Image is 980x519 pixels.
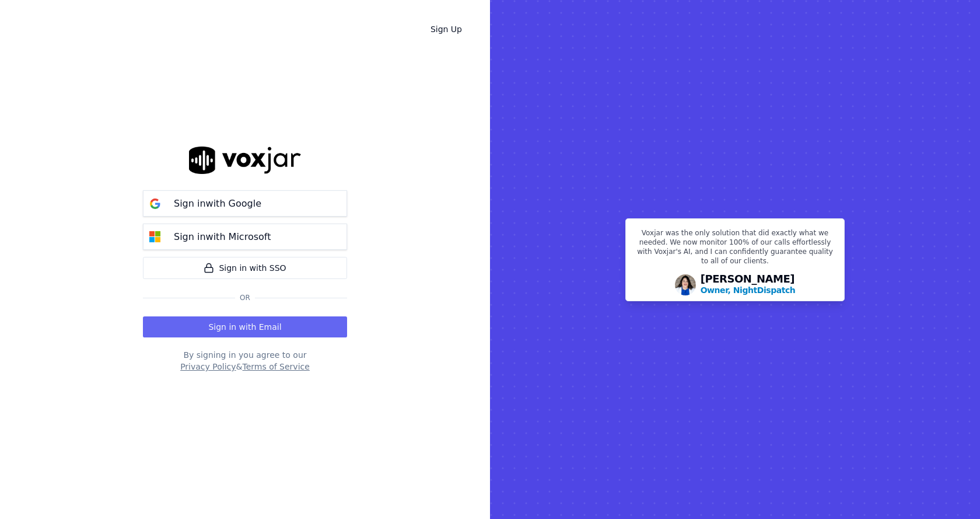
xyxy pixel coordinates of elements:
img: logo [189,147,301,174]
img: google Sign in button [143,192,167,215]
button: Privacy Policy [180,361,236,372]
a: Sign in with SSO [143,257,347,279]
p: Sign in with Microsoft [174,230,271,244]
a: Sign Up [421,19,471,40]
img: microsoft Sign in button [143,225,167,249]
span: Or [235,293,255,302]
div: By signing in you agree to our & [143,349,347,372]
button: Terms of Service [242,361,309,372]
div: [PERSON_NAME] [701,274,796,296]
button: Sign inwith Microsoft [143,224,347,250]
p: Sign in with Google [174,197,261,211]
button: Sign in with Email [143,316,347,337]
img: Avatar [675,274,696,295]
p: Voxjar was the only solution that did exactly what we needed. We now monitor 100% of our calls ef... [633,228,837,270]
button: Sign inwith Google [143,190,347,217]
p: Owner, NightDispatch [701,284,796,296]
